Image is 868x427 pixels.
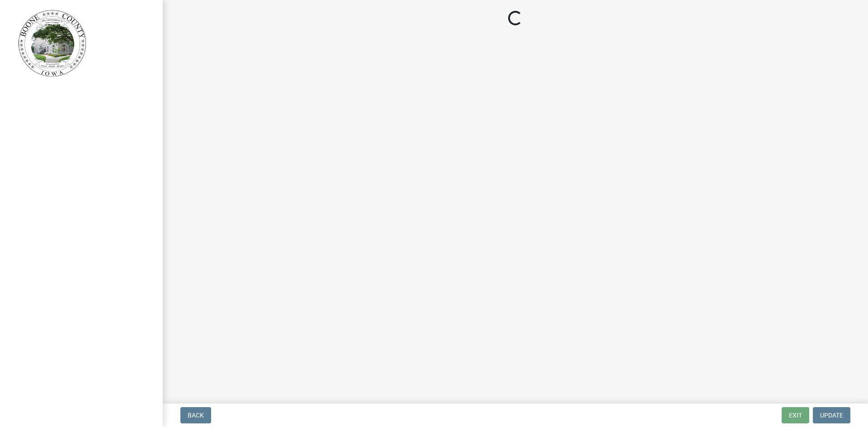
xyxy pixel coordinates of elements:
img: Boone County, Iowa [18,9,87,77]
button: Back [180,407,211,423]
button: Update [813,407,850,423]
span: Update [820,412,843,419]
button: Exit [782,407,809,423]
span: Back [188,412,204,419]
